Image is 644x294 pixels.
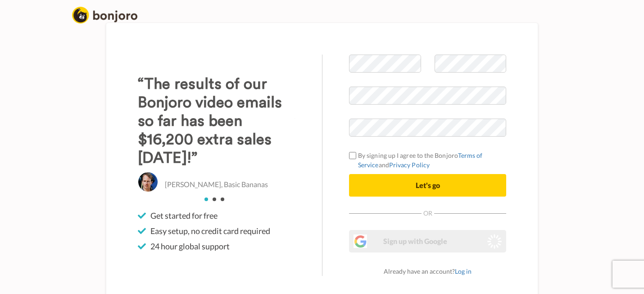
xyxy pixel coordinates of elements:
[349,151,506,170] label: By signing up I agree to the Bonjoro and
[422,210,434,216] span: Or
[138,172,158,192] img: Christo Hall, Basic Bananas
[389,161,430,169] a: Privacy Policy
[72,7,137,23] img: logo_full.png
[349,174,506,197] button: Let's go
[150,225,270,236] span: Easy setup, no credit card required
[165,179,268,190] p: [PERSON_NAME], Basic Bananas
[383,237,447,245] span: Sign up with Google
[349,152,356,159] input: By signing up I agree to the BonjoroTerms of ServiceandPrivacy Policy
[150,241,230,252] span: 24 hour global support
[138,75,295,167] h3: “The results of our Bonjoro video emails so far has been $16,200 extra sales [DATE]!”
[358,152,483,169] a: Terms of Service
[416,181,440,189] span: Let's go
[384,267,472,275] span: Already have an account?
[150,210,218,221] span: Get started for free
[349,230,506,253] button: Sign up with Google
[455,267,472,275] a: Log in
